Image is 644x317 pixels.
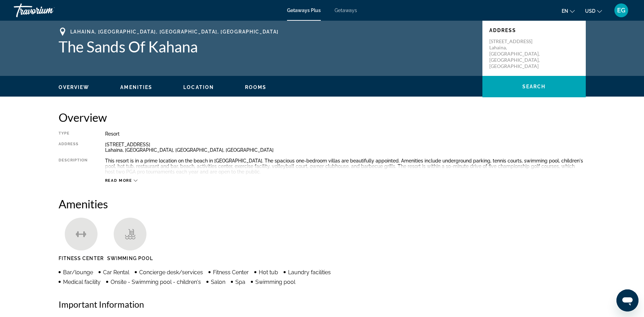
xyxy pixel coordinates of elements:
[183,84,214,90] button: Location
[105,178,132,183] span: Read more
[105,131,586,137] div: Resort
[63,269,93,276] span: Bar/lounge
[235,279,245,285] span: Spa
[59,110,586,124] h2: Overview
[522,84,546,89] span: Search
[211,279,225,285] span: Salon
[14,1,83,19] a: Travorium
[245,84,267,90] button: Rooms
[562,8,568,14] span: en
[59,131,88,137] div: Type
[335,8,357,13] a: Getaways
[59,142,88,153] div: Address
[259,269,278,276] span: Hot tub
[489,38,544,69] p: [STREET_ADDRESS] Lahaina, [GEOGRAPHIC_DATA], [GEOGRAPHIC_DATA], [GEOGRAPHIC_DATA]
[287,8,321,13] a: Getaways Plus
[562,6,575,16] button: Change language
[105,142,586,153] div: [STREET_ADDRESS] Lahaina, [GEOGRAPHIC_DATA], [GEOGRAPHIC_DATA], [GEOGRAPHIC_DATA]
[70,29,279,34] span: Lahaina, [GEOGRAPHIC_DATA], [GEOGRAPHIC_DATA], [GEOGRAPHIC_DATA]
[59,197,586,211] h2: Amenities
[59,84,90,90] button: Overview
[59,256,104,261] span: Fitness Center
[111,279,201,285] span: Onsite - Swimming pool - children's
[612,3,630,18] button: User Menu
[107,256,153,261] span: Swimming Pool
[213,269,249,276] span: Fitness Center
[616,289,638,311] iframe: Button to launch messaging window
[59,38,476,56] h1: The Sands Of Kahana
[489,28,579,33] p: Address
[105,178,138,183] button: Read more
[105,158,586,175] div: This resort is in a prime location on the beach in [GEOGRAPHIC_DATA]. The spacious one-bedroom vi...
[585,8,595,14] span: USD
[103,269,129,276] span: Car Rental
[139,269,203,276] span: Concierge desk/services
[617,7,625,14] span: EG
[255,279,295,285] span: Swimming pool
[59,158,88,175] div: Description
[585,6,602,16] button: Change currency
[120,84,152,90] button: Amenities
[288,269,331,276] span: Laundry facilities
[482,76,586,97] button: Search
[63,279,101,285] span: Medical facility
[59,299,586,309] h2: Important Information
